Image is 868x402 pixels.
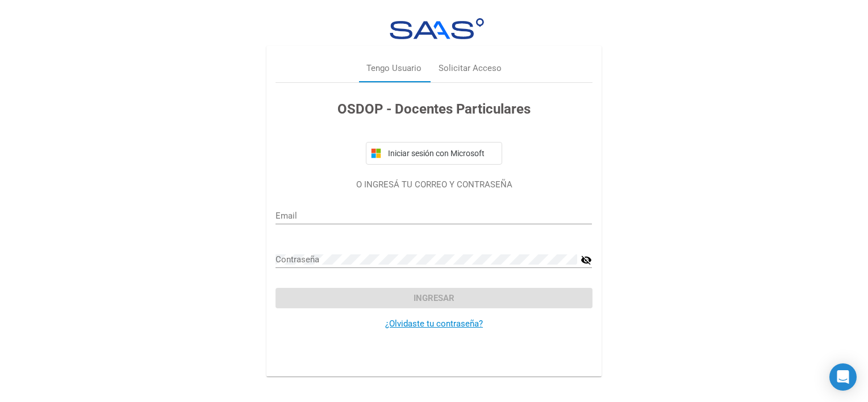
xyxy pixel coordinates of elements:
span: Iniciar sesión con Microsoft [386,149,497,158]
div: Solicitar Acceso [439,62,502,76]
button: Iniciar sesión con Microsoft [366,142,502,165]
h3: OSDOP - Docentes Particulares [276,99,592,119]
div: Open Intercom Messenger [829,363,857,391]
div: Tengo Usuario [366,62,422,76]
button: Ingresar [276,288,592,308]
mat-icon: visibility_off [581,253,592,267]
p: O INGRESÁ TU CORREO Y CONTRASEÑA [276,178,592,191]
span: Ingresar [414,293,454,303]
a: ¿Olvidaste tu contraseña? [385,319,483,329]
